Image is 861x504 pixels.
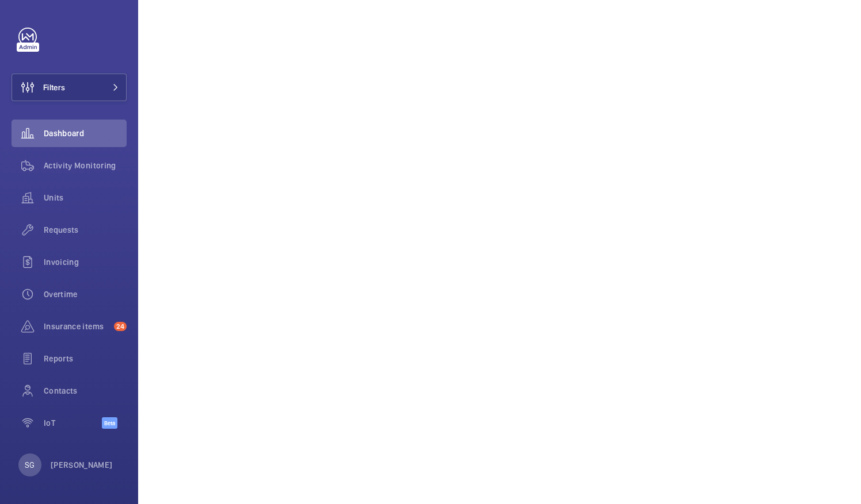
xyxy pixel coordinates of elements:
[25,459,35,471] p: SG
[44,321,109,332] span: Insurance items
[44,417,102,429] span: IoT
[102,417,117,429] span: Beta
[51,459,113,471] p: [PERSON_NAME]
[12,74,127,101] button: Filters
[44,353,127,364] span: Reports
[44,288,127,300] span: Overtime
[114,322,127,331] span: 24
[44,256,127,268] span: Invoicing
[44,224,127,236] span: Requests
[44,192,127,203] span: Units
[44,160,127,171] span: Activity Monitoring
[44,385,127,397] span: Contacts
[43,82,65,93] span: Filters
[44,128,127,139] span: Dashboard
